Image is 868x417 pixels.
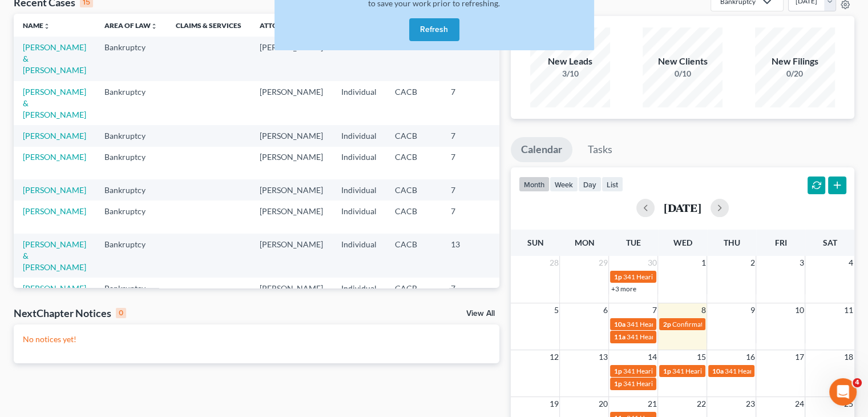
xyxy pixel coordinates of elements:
p: No notices yet! [23,334,490,345]
td: Individual [332,278,386,299]
td: Individual [332,179,386,201]
iframe: Intercom live chat [829,378,857,406]
span: 17 [793,350,805,364]
td: 7 [442,278,499,299]
a: [PERSON_NAME] [23,152,86,162]
button: week [550,177,578,192]
a: [PERSON_NAME] [23,185,86,195]
td: CACB [386,179,442,201]
span: 23 [744,397,756,411]
span: 3 [798,256,805,270]
td: [PERSON_NAME] [251,179,332,201]
span: 341 Hearing for [PERSON_NAME] [623,379,725,388]
td: [PERSON_NAME] [251,81,332,125]
td: CACB [386,125,442,146]
span: 1 [700,256,706,270]
span: 19 [548,397,559,411]
td: Individual [332,125,386,146]
a: [PERSON_NAME] [23,131,86,141]
div: 0/10 [643,68,722,79]
span: 10 [793,303,805,317]
a: Nameunfold_more [23,21,50,30]
span: Confirmation Date for [PERSON_NAME] [672,320,793,328]
span: 7 [651,303,657,317]
td: CACB [386,278,442,299]
td: CACB [386,201,442,233]
td: 7 [442,81,499,125]
span: 18 [843,350,854,364]
td: CACB [386,234,442,278]
span: 2p [663,320,671,328]
span: 341 Hearing for [PERSON_NAME] [623,367,725,375]
span: 8 [700,303,706,317]
span: 341 Hearing for [PERSON_NAME] [724,367,826,375]
span: 1p [613,367,621,375]
td: Individual [332,201,386,233]
span: 341 Hearing for [PERSON_NAME][GEOGRAPHIC_DATA] [672,367,843,375]
td: Individual [332,234,386,278]
td: Bankruptcy [95,234,167,278]
td: CACB [386,81,442,125]
td: Individual [332,81,386,125]
td: Bankruptcy [95,179,167,201]
i: unfold_more [43,23,50,30]
span: Tue [626,238,641,247]
td: [PERSON_NAME] [251,125,332,146]
td: Bankruptcy [95,125,167,146]
span: 341 Hearing for [PERSON_NAME] [623,272,725,281]
span: 341 Hearing for [PERSON_NAME] [626,320,728,328]
span: 20 [597,397,608,411]
span: 28 [548,256,559,270]
i: unfold_more [151,23,158,30]
td: Bankruptcy [95,81,167,125]
div: 0 [116,308,126,318]
span: Sun [527,238,543,247]
td: 7 [442,201,499,233]
span: Sat [822,238,837,247]
a: +3 more [611,284,636,293]
span: 14 [646,350,657,364]
span: 4 [853,378,862,387]
div: New Filings [755,55,835,68]
div: New Leads [530,55,610,68]
td: 7 [442,147,499,179]
span: 1p [663,367,671,375]
span: 29 [597,256,608,270]
div: NextChapter Notices [14,306,126,320]
span: 24 [793,397,805,411]
span: 12 [548,350,559,364]
span: Fri [774,238,786,247]
span: 11a [613,332,625,341]
td: 6:25-bk-16678-RB [499,147,554,179]
span: 9 [749,303,756,317]
td: Bankruptcy [95,278,167,299]
button: month [519,177,550,192]
span: Thu [723,238,740,247]
td: Bankruptcy [95,201,167,233]
span: 341 Hearing for [PERSON_NAME] & [PERSON_NAME] [626,332,789,341]
a: [PERSON_NAME] & [PERSON_NAME] [23,42,86,75]
span: Wed [673,238,692,247]
span: 30 [646,256,657,270]
span: 11 [843,303,854,317]
h2: [DATE] [664,202,701,214]
td: Individual [332,147,386,179]
span: 10a [712,367,723,375]
span: 10a [613,320,625,328]
span: 22 [695,397,706,411]
a: Area of Lawunfold_more [104,21,158,30]
a: Calendar [511,137,572,162]
td: [PERSON_NAME] [251,147,332,179]
td: [PERSON_NAME] [251,278,332,299]
a: [PERSON_NAME] [23,283,86,293]
button: Refresh [409,18,459,41]
span: 15 [695,350,706,364]
a: View All [466,310,495,318]
td: Bankruptcy [95,147,167,179]
td: CACB [386,147,442,179]
a: [PERSON_NAME] & [PERSON_NAME] [23,87,86,119]
a: [PERSON_NAME] [23,206,86,216]
td: [PERSON_NAME] [251,201,332,233]
div: New Clients [643,55,722,68]
td: 13 [442,234,499,278]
